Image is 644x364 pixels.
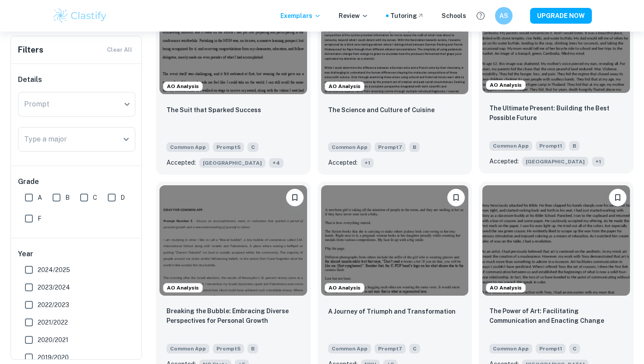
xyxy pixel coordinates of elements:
[569,141,580,151] span: B
[280,11,321,21] p: Exemplars
[592,157,605,166] span: + 1
[495,7,513,25] button: AS
[328,307,456,316] p: A Journey of Triumph and Transformation
[38,265,70,275] span: 2024/2025
[269,158,283,168] span: + 4
[166,306,300,325] p: Breaking the Bubble: Embracing Diverse Perspectives for Personal Growth
[163,82,202,90] span: AO Analysis
[609,189,626,206] button: Bookmark
[530,8,592,24] button: UPGRADE NOW
[325,82,364,90] span: AO Analysis
[166,344,209,353] span: Common App
[163,284,202,292] span: AO Analysis
[65,193,70,202] span: B
[499,11,509,21] h6: AS
[213,142,244,152] span: Prompt 5
[213,344,244,353] span: Prompt 5
[482,185,630,296] img: undefined Common App example thumbnail: The Power of Art: Facilitating Communica
[18,249,135,259] h6: Year
[447,189,465,206] button: Bookmark
[166,105,261,115] p: The Suit that Sparked Success
[325,284,364,292] span: AO Analysis
[489,344,532,353] span: Common App
[159,185,307,296] img: undefined Common App example thumbnail: Breaking the Bubble: Embracing Diverse P
[489,103,623,123] p: The Ultimate Present: Building the Best Possible Future
[38,300,69,310] span: 2022/2023
[166,158,196,167] p: Accepted:
[120,193,125,202] span: D
[569,344,580,353] span: C
[52,7,108,25] img: Clastify logo
[375,344,406,353] span: Prompt 7
[486,284,525,292] span: AO Analysis
[18,74,135,85] h6: Details
[166,142,209,152] span: Common App
[522,157,588,166] span: [GEOGRAPHIC_DATA]
[38,318,68,327] span: 2021/2022
[120,133,132,145] button: Open
[489,141,532,151] span: Common App
[18,44,43,56] h6: Filters
[473,8,488,23] button: Help and Feedback
[489,156,519,166] p: Accepted:
[409,142,420,152] span: B
[328,344,371,353] span: Common App
[321,185,469,296] img: undefined Common App example thumbnail: A Journey of Triumph and Transformation
[442,11,466,21] a: Schools
[18,177,135,187] h6: Grade
[328,105,435,115] p: The Science and Culture of Cuisine
[390,11,424,21] a: Tutoring
[93,193,97,202] span: C
[248,344,258,353] span: B
[328,158,357,167] p: Accepted:
[339,11,368,21] p: Review
[38,214,42,223] span: F
[286,189,304,206] button: Bookmark
[536,141,566,151] span: Prompt 1
[486,81,525,89] span: AO Analysis
[361,158,374,168] span: + 1
[38,193,42,202] span: A
[199,158,265,168] span: [GEOGRAPHIC_DATA]
[375,142,406,152] span: Prompt 7
[38,353,69,362] span: 2019/2020
[409,344,420,353] span: C
[38,283,70,292] span: 2023/2024
[489,306,623,325] p: The Power of Art: Facilitating Communication and Enacting Change
[248,142,258,152] span: C
[536,344,566,353] span: Prompt 1
[38,335,68,345] span: 2020/2021
[328,142,371,152] span: Common App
